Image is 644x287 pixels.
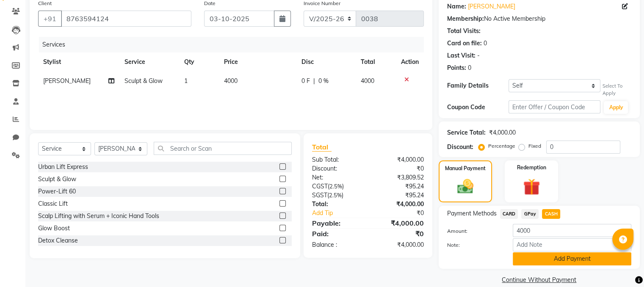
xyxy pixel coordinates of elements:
[306,240,368,249] div: Balance :
[306,182,368,191] div: ( )
[306,209,378,218] a: Add Tip
[447,51,475,60] div: Last Visit:
[447,128,486,137] div: Service Total:
[440,276,638,284] a: Continue Without Payment
[61,11,191,27] input: Search by Name/Mobile/Email/Code
[38,236,78,245] div: Detox Cleanse
[301,77,310,86] span: 0 F
[312,191,327,199] span: SGST
[489,128,516,137] div: ₹4,000.00
[447,63,466,72] div: Points:
[124,77,163,85] span: Sculpt & Glow
[604,101,628,114] button: Apply
[513,224,631,237] input: Amount
[488,142,515,150] label: Percentage
[39,37,430,52] div: Services
[477,51,480,60] div: -
[312,143,332,152] span: Total
[447,209,497,218] span: Payment Methods
[329,183,342,190] span: 2.5%
[361,77,374,85] span: 4000
[306,200,368,209] div: Total:
[306,155,368,164] div: Sub Total:
[224,77,238,85] span: 4000
[306,229,368,239] div: Paid:
[528,142,541,150] label: Fixed
[484,39,487,48] div: 0
[447,103,509,112] div: Coupon Code
[306,173,368,182] div: Net:
[378,209,430,218] div: ₹0
[306,191,368,200] div: ( )
[179,52,219,72] th: Qty
[500,209,518,219] span: CARD
[513,252,631,265] button: Add Payment
[368,240,430,249] div: ₹4,000.00
[313,77,315,86] span: |
[296,52,356,72] th: Disc
[368,155,430,164] div: ₹4,000.00
[441,241,506,249] label: Note:
[447,39,482,48] div: Card on file:
[542,209,560,219] span: CASH
[38,52,119,72] th: Stylist
[452,177,478,196] img: _cash.svg
[513,238,631,251] input: Add Note
[396,52,424,72] th: Action
[368,200,430,209] div: ₹4,000.00
[38,187,76,196] div: Power-Lift 60
[38,224,70,233] div: Glow Boost
[368,218,430,228] div: ₹4,000.00
[329,192,342,199] span: 2.5%
[119,52,179,72] th: Service
[312,182,328,190] span: CGST
[468,63,471,72] div: 0
[184,77,188,85] span: 1
[509,100,601,113] input: Enter Offer / Coupon Code
[38,175,76,184] div: Sculpt & Glow
[447,81,509,90] div: Family Details
[447,27,481,36] div: Total Visits:
[38,199,68,208] div: Classic Lift
[318,77,329,86] span: 0 %
[306,218,368,228] div: Payable:
[38,212,159,221] div: Scalp Lifting with Serum + Iconic Hand Tools
[38,163,88,171] div: Urban Lift Express
[447,14,484,23] div: Membership:
[447,14,631,23] div: No Active Membership
[602,83,631,97] div: Select To Apply
[518,177,545,198] img: _gift.svg
[368,164,430,173] div: ₹0
[445,165,486,172] label: Manual Payment
[368,191,430,200] div: ₹95.24
[306,164,368,173] div: Discount:
[447,2,466,11] div: Name:
[38,11,62,27] button: +91
[43,77,91,85] span: [PERSON_NAME]
[521,209,539,219] span: GPay
[517,164,546,171] label: Redemption
[154,142,292,155] input: Search or Scan
[356,52,396,72] th: Total
[468,2,515,11] a: [PERSON_NAME]
[219,52,296,72] th: Price
[447,143,473,152] div: Discount:
[368,173,430,182] div: ₹3,809.52
[368,182,430,191] div: ₹95.24
[368,229,430,239] div: ₹0
[441,227,506,235] label: Amount:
